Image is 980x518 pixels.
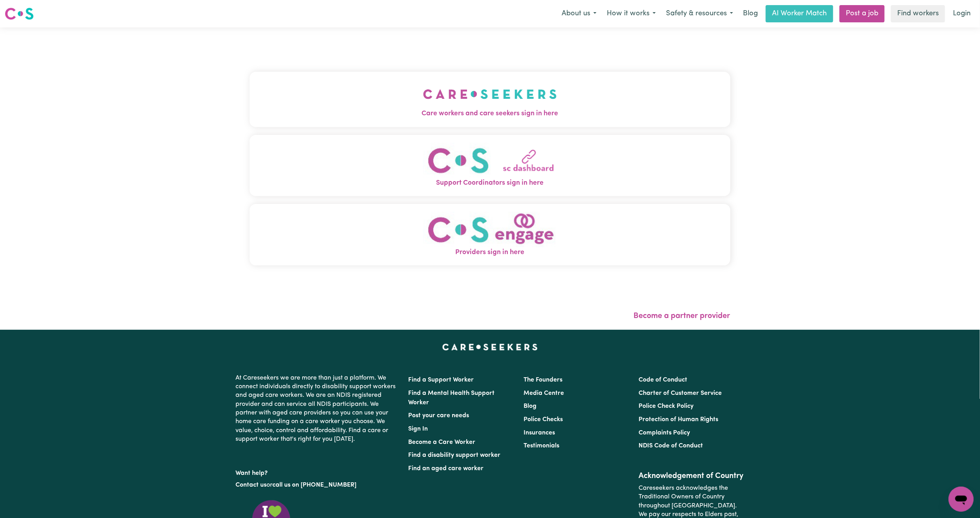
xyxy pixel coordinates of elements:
button: How it works [602,5,661,22]
a: Insurances [524,430,555,436]
a: Post your care needs [409,413,469,419]
a: The Founders [524,377,562,383]
a: Careseekers logo [5,5,34,23]
a: Post a job [839,5,885,22]
span: Support Coordinators sign in here [250,178,730,188]
a: call us on [PHONE_NUMBER] [273,482,357,488]
button: Safety & resources [661,5,738,22]
button: Care workers and care seekers sign in here [250,72,730,127]
a: Protection of Human Rights [639,416,718,423]
a: Code of Conduct [639,377,687,383]
p: or [236,478,399,493]
a: Sign In [409,426,428,432]
a: Find a Support Worker [409,377,474,383]
img: Careseekers logo [5,7,34,21]
span: Care workers and care seekers sign in here [250,109,730,119]
a: Find workers [891,5,945,22]
a: Media Centre [524,390,564,396]
a: Police Checks [524,416,563,423]
a: Login [948,5,975,22]
a: Find a Mental Health Support Worker [409,390,495,406]
a: Blog [738,5,763,22]
a: AI Worker Match [766,5,833,22]
iframe: Button to launch messaging window, conversation in progress [949,487,974,512]
a: Careseekers home page [442,344,538,350]
p: At Careseekers we are more than just a platform. We connect individuals directly to disability su... [236,371,399,447]
a: Charter of Customer Service [639,390,722,396]
a: Blog [524,403,537,409]
button: Support Coordinators sign in here [250,135,730,196]
a: Become a Care Worker [409,439,476,445]
a: Become a partner provider [634,312,730,320]
a: Contact us [236,482,267,488]
button: About us [557,5,602,22]
a: Police Check Policy [639,403,693,409]
h2: Acknowledgement of Country [639,471,744,481]
a: Find a disability support worker [409,452,501,458]
p: Want help? [236,466,399,478]
a: Complaints Policy [639,430,690,436]
a: Find an aged care worker [409,465,484,472]
a: NDIS Code of Conduct [639,443,703,449]
button: Providers sign in here [250,204,730,265]
span: Providers sign in here [250,247,730,258]
a: Testimonials [524,443,559,449]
